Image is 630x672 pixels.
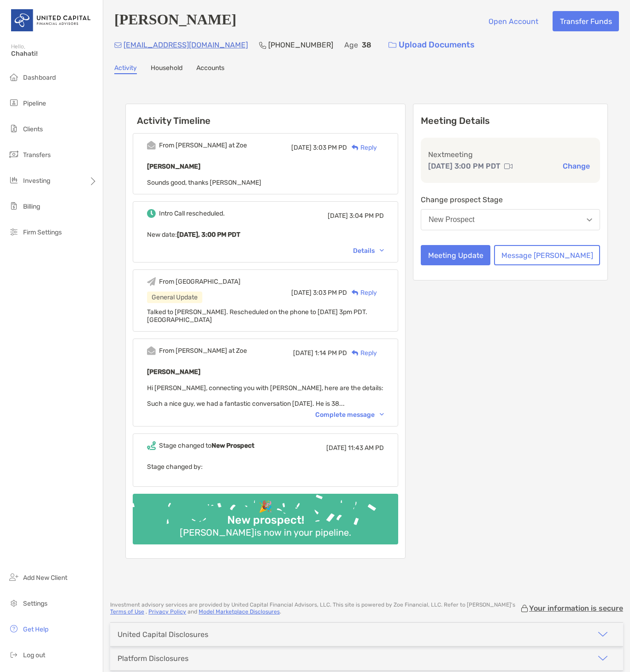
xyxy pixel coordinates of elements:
a: Activity [114,64,137,74]
div: Reply [347,143,377,152]
span: Hi [PERSON_NAME], connecting you with [PERSON_NAME], here are the details: Such a nice guy, we ha... [147,384,383,408]
button: Meeting Update [421,245,490,265]
button: Transfer Funds [553,11,619,31]
a: Accounts [196,64,224,74]
span: [DATE] [293,349,313,357]
img: investing icon [8,175,19,186]
img: billing icon [8,200,19,211]
div: Reply [347,348,377,358]
span: 11:43 AM PD [348,444,384,452]
img: button icon [389,42,396,48]
img: Event icon [147,441,156,450]
p: [DATE] 3:00 PM PDT [428,160,500,172]
img: Chevron icon [380,413,384,416]
b: [PERSON_NAME] [147,163,200,170]
div: Stage changed to [159,442,254,450]
img: Phone Icon [259,41,266,49]
img: Reply icon [352,350,359,356]
b: [PERSON_NAME] [147,368,200,376]
img: icon arrow [597,653,608,664]
div: From [PERSON_NAME] at Zoe [159,347,247,355]
p: New date : [147,229,384,240]
span: Firm Settings [23,228,62,236]
p: [EMAIL_ADDRESS][DOMAIN_NAME] [124,39,248,51]
img: Event icon [147,141,156,150]
img: pipeline icon [8,97,19,108]
img: Event icon [147,346,156,355]
span: Add New Client [23,574,67,582]
span: [DATE] [326,444,347,452]
div: From [PERSON_NAME] at Zoe [159,141,247,149]
img: Open dropdown arrow [587,218,592,222]
span: Transfers [23,151,51,159]
a: Terms of Use [110,608,144,615]
img: get-help icon [8,623,19,634]
p: 38 [362,39,371,51]
span: 3:03 PM PD [313,289,347,297]
span: Talked to [PERSON_NAME]. Rescheduled on the phone to [DATE] 3pm PDT. [GEOGRAPHIC_DATA] [147,308,367,324]
img: firm-settings icon [8,226,19,237]
div: United Capital Disclosures [118,630,208,639]
span: [DATE] [328,212,348,220]
span: Pipeline [23,99,46,107]
img: transfers icon [8,149,19,160]
span: Sounds good, thanks [PERSON_NAME] [147,179,261,187]
div: New prospect! [224,514,308,527]
button: Message [PERSON_NAME] [494,245,600,265]
div: General Update [147,292,202,303]
span: [DATE] [291,289,312,297]
img: logout icon [8,649,19,660]
h6: Activity Timeline [126,104,405,126]
p: [PHONE_NUMBER] [268,39,333,51]
p: Age [344,39,358,51]
img: add_new_client icon [8,572,19,583]
div: From [GEOGRAPHIC_DATA] [159,278,241,286]
p: Stage changed by: [147,461,384,473]
p: Your information is secure [529,604,623,613]
div: Platform Disclosures [118,654,188,663]
img: icon arrow [597,629,608,640]
div: Details [353,247,384,255]
a: Model Marketplace Disclosures [199,608,280,615]
img: Event icon [147,277,156,286]
a: Upload Documents [383,35,481,55]
b: [DATE], 3:00 PM PDT [177,231,240,239]
span: Billing [23,203,40,210]
img: communication type [504,163,512,170]
p: Investment advisory services are provided by United Capital Financial Advisors, LLC . This site i... [110,602,520,615]
a: Household [151,64,183,74]
img: settings icon [8,597,19,608]
button: New Prospect [421,209,600,230]
div: 🎉 [255,500,276,514]
div: Complete message [315,411,384,419]
span: 3:04 PM PD [349,212,384,220]
div: [PERSON_NAME] is now in your pipeline. [176,527,355,538]
span: Dashboard [23,74,56,82]
span: 3:03 PM PD [313,144,347,152]
div: Reply [347,288,377,298]
img: Event icon [147,209,156,218]
span: Settings [23,600,47,608]
span: Log out [23,651,45,659]
span: Investing [23,177,50,185]
img: dashboard icon [8,71,19,82]
span: Chahati! [11,50,97,58]
b: New Prospect [212,442,254,450]
img: Email Icon [114,42,122,48]
p: Next meeting [428,149,593,160]
a: Privacy Policy [148,608,186,615]
img: Reply icon [352,145,359,151]
div: Intro Call rescheduled. [159,210,225,217]
img: clients icon [8,123,19,134]
p: Meeting Details [421,115,600,127]
span: Get Help [23,625,48,633]
button: Open Account [481,11,545,31]
img: Chevron icon [380,249,384,252]
img: Reply icon [352,290,359,296]
h4: [PERSON_NAME] [114,11,236,31]
span: [DATE] [291,144,312,152]
span: 1:14 PM PD [315,349,347,357]
div: New Prospect [429,216,475,224]
button: Change [560,161,593,171]
p: Change prospect Stage [421,194,600,205]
